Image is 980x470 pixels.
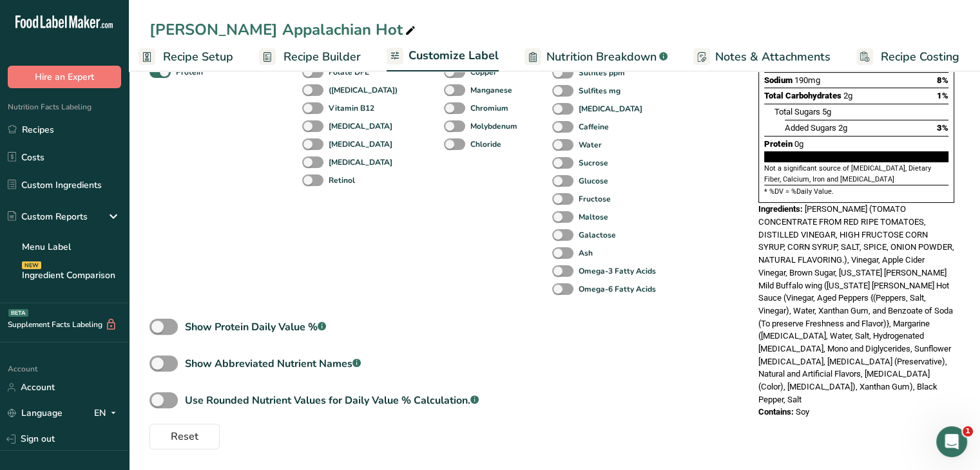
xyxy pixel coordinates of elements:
[329,138,392,150] b: [MEDICAL_DATA]
[185,393,479,408] div: Use Rounded Nutrient Values for Daily Value % Calculation.
[758,407,794,417] span: Contains:
[579,175,608,187] b: Glucose
[764,185,948,197] section: * %DV = %Daily Value.
[22,261,41,269] div: NEW
[579,139,602,151] b: Water
[470,66,497,78] b: Copper
[8,402,62,424] a: Language
[329,156,392,168] b: [MEDICAL_DATA]
[470,84,512,96] b: Manganese
[470,102,508,114] b: Chromium
[94,406,121,421] div: EN
[822,107,831,117] span: 5g
[176,66,203,78] b: Protein
[546,48,657,66] span: Nutrition Breakdown
[329,84,398,96] b: ([MEDICAL_DATA])
[470,138,501,150] b: Chloride
[794,139,803,149] span: 0g
[579,67,625,79] b: Sulfites ppm
[139,42,233,71] a: Recipe Setup
[8,210,88,223] div: Custom Reports
[937,75,948,85] span: 8%
[524,42,668,71] a: Nutrition Breakdown
[764,164,948,185] section: Not a significant source of [MEDICAL_DATA], Dietary Fiber, Calcium, Iron and [MEDICAL_DATA]
[163,48,233,66] span: Recipe Setup
[149,424,220,449] button: Reset
[149,18,418,41] div: [PERSON_NAME] Appalachian Hot
[8,66,121,88] button: Hire an Expert
[470,120,517,132] b: Molybdenum
[329,66,369,78] b: Folate DFE
[796,407,809,417] span: Soy
[843,91,852,100] span: 2g
[693,42,831,71] a: Notes & Attachments
[259,42,361,71] a: Recipe Builder
[881,48,959,66] span: Recipe Costing
[579,85,620,97] b: Sulfites mg
[936,426,967,457] iframe: Intercom live chat
[329,174,355,186] b: Retinol
[764,91,841,100] span: Total Carbohydrates
[185,356,361,371] div: Show Abbreviated Nutrient Names
[856,42,959,71] a: Recipe Costing
[387,41,499,72] a: Customize Label
[963,426,973,437] span: 1
[579,193,611,205] b: Fructose
[785,123,836,133] span: Added Sugars
[764,75,793,85] span: Sodium
[579,265,656,277] b: Omega-3 Fatty Acids
[579,157,608,169] b: Sucrose
[329,120,392,132] b: [MEDICAL_DATA]
[329,102,374,114] b: Vitamin B12
[758,204,954,404] span: [PERSON_NAME] (TOMATO CONCENTRATE FROM RED RIPE TOMATOES, DISTILLED VINEGAR, HIGH FRUCTOSE CORN S...
[579,283,656,295] b: Omega-6 Fatty Acids
[408,47,499,64] span: Customize Label
[715,48,831,66] span: Notes & Attachments
[764,139,793,149] span: Protein
[171,429,198,444] span: Reset
[579,229,616,241] b: Galactose
[579,247,593,259] b: Ash
[758,204,803,214] span: Ingredients:
[774,107,820,117] span: Total Sugars
[937,123,948,133] span: 3%
[579,121,609,133] b: Caffeine
[579,211,608,223] b: Maltose
[185,319,326,335] div: Show Protein Daily Value %
[937,91,948,100] span: 1%
[579,103,642,115] b: [MEDICAL_DATA]
[283,48,361,66] span: Recipe Builder
[8,309,28,317] div: BETA
[794,75,820,85] span: 190mg
[838,123,847,133] span: 2g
